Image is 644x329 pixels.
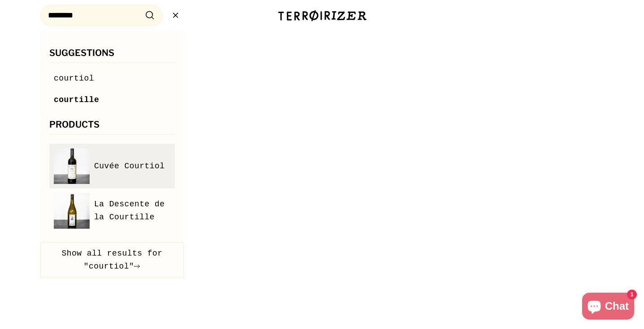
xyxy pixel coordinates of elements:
mark: courtiol [54,74,94,83]
h3: Products [49,120,175,135]
a: Cuvée Courtiol Cuvée Courtiol [54,148,170,184]
a: courtille [54,94,170,107]
a: La Descente de la Courtille La Descente de la Courtille [54,193,170,229]
button: Show all results for "courtiol" [40,242,184,278]
a: courtiol [54,72,170,85]
span: courtille [54,95,99,104]
img: Cuvée Courtiol [54,148,90,184]
img: La Descente de la Courtille [54,193,90,229]
span: La Descente de la Courtille [94,198,170,224]
inbox-online-store-chat: Shopify online store chat [579,293,637,322]
h3: Suggestions [49,48,175,63]
span: Cuvée Courtiol [94,160,165,173]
